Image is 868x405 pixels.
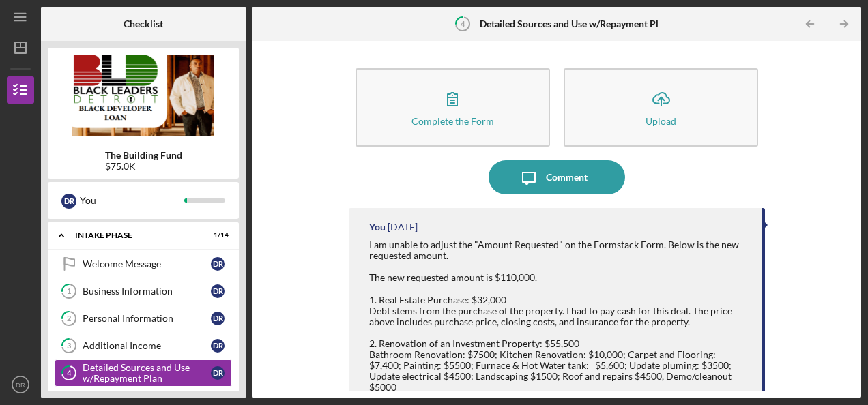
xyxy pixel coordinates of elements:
div: Business Information [83,286,211,297]
b: Detailed Sources and Use w/Repayment Plan [480,18,669,29]
tspan: 1 [67,287,71,296]
div: Comment [546,160,588,194]
div: Personal Information [83,313,211,324]
button: Upload [564,68,758,147]
time: 2025-08-06 01:26 [388,222,418,232]
div: D R [61,194,76,209]
b: Checklist [124,18,163,29]
div: D R [211,339,225,352]
a: 3Additional IncomeDR [55,332,232,359]
div: Intake Phase [75,231,194,239]
a: 2Personal InformationDR [55,305,232,332]
button: DR [7,371,34,398]
div: You [369,222,386,232]
div: D R [211,284,225,298]
tspan: 3 [67,342,71,350]
div: D R [211,257,225,271]
a: 4Detailed Sources and Use w/Repayment PlanDR [55,359,232,387]
a: Welcome MessageDR [55,250,232,277]
div: 1 / 14 [204,231,229,239]
div: Complete the Form [411,116,494,126]
b: The Building Fund [105,150,182,161]
button: Complete the Form [356,68,550,147]
tspan: 2 [67,314,71,323]
img: Product logo [48,55,239,136]
div: D R [211,366,225,380]
button: Comment [489,160,625,194]
div: $75.0K [105,161,182,172]
tspan: 4 [67,369,72,378]
text: DR [16,381,25,389]
div: Detailed Sources and Use w/Repayment Plan [83,362,211,384]
tspan: 4 [461,19,465,28]
div: D R [211,312,225,325]
div: Welcome Message [83,258,211,269]
a: 1Business InformationDR [55,277,232,305]
div: Upload [646,116,676,126]
div: You [80,189,184,212]
div: Additional Income [83,340,211,351]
